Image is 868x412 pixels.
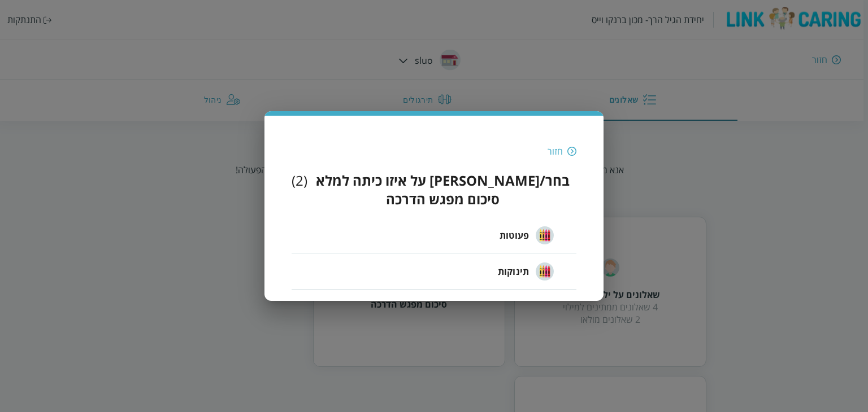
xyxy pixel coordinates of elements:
div: חזור [548,145,563,157]
span: פעוטות [500,229,529,242]
img: תינוקות [536,262,554,280]
span: תינוקות [498,265,529,278]
img: חזור [567,146,576,156]
img: פעוטות [536,226,554,244]
div: ( 2 ) [292,171,307,208]
h3: בחר/[PERSON_NAME] על איזו כיתה למלא סיכום מפגש הדרכה [309,171,576,208]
